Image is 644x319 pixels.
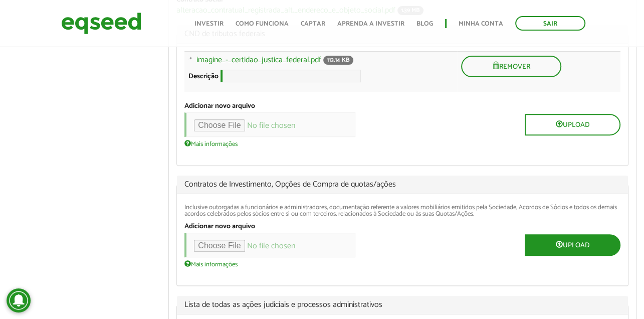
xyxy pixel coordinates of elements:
[184,204,620,217] div: Inclusive outorgadas a funcionários e administradores, documentação referente a valores mobiliári...
[184,103,255,110] label: Adicionar novo arquivo
[236,21,289,27] a: Como funciona
[416,21,433,27] a: Blog
[337,21,404,27] a: Aprenda a investir
[196,56,321,64] a: imagine_-_certidao_justica_federal.pdf
[188,73,219,80] label: Descrição
[525,234,620,256] button: Upload
[461,56,561,77] button: Remover
[184,301,620,309] span: Lista de todas as ações judiciais e processos administrativos
[301,21,325,27] a: Captar
[194,21,224,27] a: Investir
[184,260,238,268] a: Mais informações
[525,114,620,135] button: Upload
[184,181,620,189] span: Contratos de Investimento, Opções de Compra de quotas/ações
[323,56,353,65] span: 113.14 KB
[515,16,585,31] a: Sair
[184,223,255,230] label: Adicionar novo arquivo
[184,139,238,147] a: Mais informações
[180,56,196,69] a: Arraste para reordenar
[61,10,141,37] img: EqSeed
[459,21,503,27] a: Minha conta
